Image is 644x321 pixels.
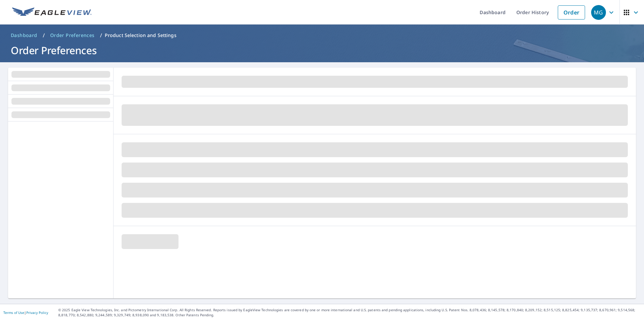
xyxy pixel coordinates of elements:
a: Order Preferences [47,30,97,41]
a: Privacy Policy [26,310,48,315]
a: Terms of Use [3,310,24,315]
a: Order [558,5,585,20]
p: © 2025 Eagle View Technologies, Inc. and Pictometry International Corp. All Rights Reserved. Repo... [58,308,641,318]
div: MG [591,5,606,20]
h1: Order Preferences [8,43,636,57]
span: Dashboard [11,32,37,39]
nav: breadcrumb [8,30,636,41]
div: tab-list [8,68,114,121]
a: Dashboard [8,30,40,41]
li: / [100,31,102,39]
p: | [3,311,48,315]
img: EV Logo [12,7,92,17]
p: Product Selection and Settings [105,32,176,39]
span: Order Preferences [50,32,95,39]
li: / [43,31,45,39]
